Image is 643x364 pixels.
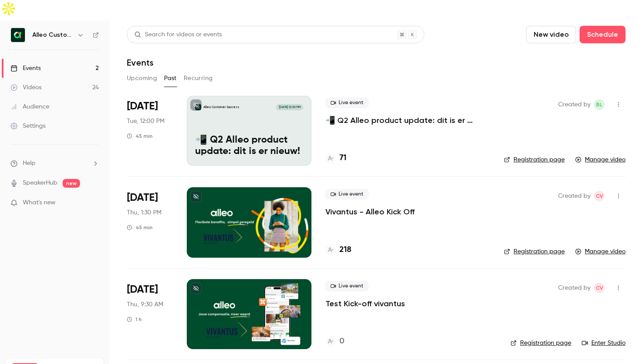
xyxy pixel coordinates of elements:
iframe: Noticeable Trigger [88,199,99,207]
span: Created by [558,283,591,293]
h6: Alleo Customer Success [32,31,73,39]
a: 📲 Q2 Alleo product update: dit is er nieuw!Alleo Customer Success[DATE] 12:00 PM📲 Q2 Alleo produc... [187,96,311,166]
span: Thu, 1:30 PM [127,208,161,217]
h4: 0 [339,336,344,347]
a: Enter Studio [582,339,626,347]
a: Registration page [504,247,565,256]
span: Created by [558,99,591,110]
a: Registration page [504,155,565,164]
div: Events [10,64,41,73]
div: Videos [10,83,42,92]
span: BL [596,99,602,110]
h4: 71 [339,152,346,164]
div: 1 h [127,316,142,323]
span: Cv [596,191,603,201]
div: 45 min [127,133,153,140]
p: 📲 Q2 Alleo product update: dit is er nieuw! [195,135,303,157]
div: 45 min [127,224,153,231]
p: Alleo Customer Success [203,105,239,109]
a: Registration page [510,339,571,347]
span: Created by [558,191,591,201]
span: Live event [325,98,369,108]
button: Schedule [580,26,626,43]
span: Tue, 12:00 PM [127,117,164,126]
img: Alleo Customer Success [11,28,25,42]
span: [DATE] 12:00 PM [276,104,303,110]
span: Live event [325,281,369,291]
div: Jul 1 Tue, 12:00 PM (Europe/Amsterdam) [127,96,173,166]
a: Vivantus - Alleo Kick Off [325,206,415,217]
span: [DATE] [127,283,158,297]
div: Settings [10,122,45,130]
h4: 218 [339,244,351,256]
button: New video [526,26,576,43]
span: [DATE] [127,99,158,113]
a: Manage video [575,247,626,256]
a: Manage video [575,155,626,164]
a: 218 [325,244,351,256]
div: Jun 5 Thu, 1:30 PM (Europe/Amsterdam) [127,187,173,257]
li: help-dropdown-opener [10,159,99,168]
span: Help [23,159,35,168]
button: Upcoming [127,71,157,85]
div: Search for videos or events [134,30,222,39]
a: Test Kick-off vivantus [325,298,405,309]
span: Calle van Ekris [594,283,605,293]
span: Calle van Ekris [594,191,605,201]
span: [DATE] [127,191,158,205]
h1: Events [127,57,154,68]
a: 📲 Q2 Alleo product update: dit is er nieuw! [325,115,490,126]
span: Bernice Lohr [594,99,605,110]
span: new [63,179,80,188]
div: May 22 Thu, 9:30 AM (Europe/Amsterdam) [127,279,173,349]
span: Cv [596,283,603,293]
a: 0 [325,336,344,347]
a: 71 [325,152,346,164]
span: Thu, 9:30 AM [127,300,163,309]
span: What's new [23,198,56,207]
span: Live event [325,189,369,199]
button: Past [164,71,177,85]
div: Audience [10,102,49,111]
button: Recurring [184,71,213,85]
a: SpeakerHub [23,178,57,188]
